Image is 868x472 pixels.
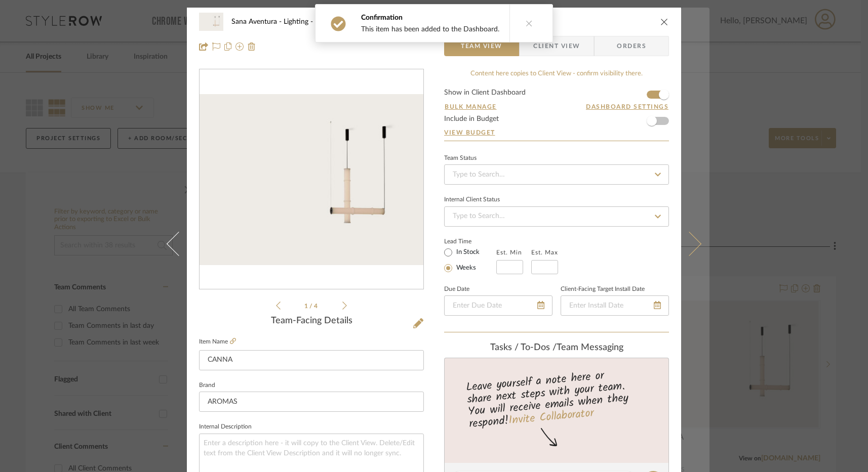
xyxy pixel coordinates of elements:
img: 637a21cc-dbbf-4735-afcc-b6560c85176b_436x436.jpg [200,94,423,265]
button: Dashboard Settings [585,102,669,111]
div: Leave yourself a note here or share next steps with your team. You will receive emails when they ... [443,365,670,433]
label: Item Name [199,337,236,346]
span: Tasks / To-Dos / [490,343,557,352]
label: Est. Max [531,249,558,256]
a: Invite Collaborator [508,405,595,430]
span: Client View [533,36,580,56]
label: Client-Facing Target Install Date [561,287,645,292]
label: Brand [199,383,215,388]
input: Type to Search… [444,164,669,185]
div: Content here copies to Client View - confirm visibility there. [444,69,669,79]
div: team Messaging [444,342,669,354]
input: Enter Item Name [199,350,424,370]
div: 0 [200,70,423,289]
img: 637a21cc-dbbf-4735-afcc-b6560c85176b_48x40.jpg [199,12,223,32]
span: Lighting [284,18,315,25]
img: Remove from project [248,42,256,51]
input: Enter Due Date [444,295,553,316]
div: Internal Client Status [444,197,500,202]
label: Weeks [454,264,476,273]
label: In Stock [454,248,480,257]
label: Lead Time [444,237,496,246]
button: Bulk Manage [444,102,497,111]
button: close [660,17,669,26]
label: Internal Description [199,424,252,430]
span: 1 [304,303,309,309]
a: View Budget [444,128,669,137]
div: This item has been added to the Dashboard. [361,25,499,34]
input: Enter Brand [199,392,424,412]
input: Enter Install Date [561,295,669,316]
span: Orders [606,36,657,56]
span: 4 [314,303,319,309]
div: Team-Facing Details [199,316,424,327]
input: Type to Search… [444,206,669,227]
div: Confirmation [361,13,499,23]
span: / [309,303,314,309]
label: Est. Min [496,249,522,256]
mat-radio-group: Select item type [444,246,496,274]
span: Sana Aventura [231,18,284,25]
label: Due Date [444,287,469,292]
div: Team Status [444,156,477,161]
